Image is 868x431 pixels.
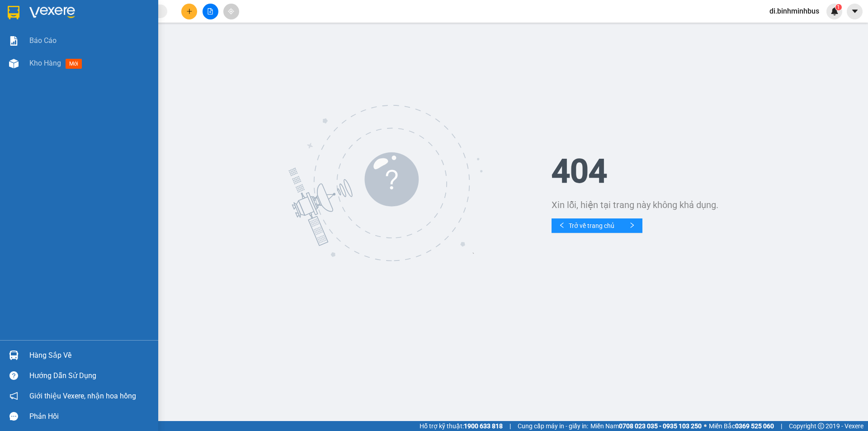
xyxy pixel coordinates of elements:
h1: 404 [552,155,863,188]
span: notification [9,392,18,400]
img: icon-new-feature [830,7,839,15]
span: file-add [207,8,213,14]
button: plus [181,4,197,19]
div: Hướng dẫn sử dụng [29,369,151,383]
span: mới [66,59,82,69]
span: question-circle [9,371,18,380]
span: Miền Nam [590,421,702,431]
span: Cung cấp máy in - giấy in: [518,421,588,431]
span: Báo cáo [29,35,57,46]
span: Trở về trang chủ [569,221,614,231]
img: solution-icon [9,36,19,46]
div: Xin lỗi, hiện tại trang này không khả dụng. [552,199,863,211]
button: file-add [203,4,218,19]
div: Hàng sắp về [29,349,151,362]
span: message [9,412,18,421]
div: Phản hồi [29,410,151,423]
span: Hỗ trợ kỹ thuật: [420,421,503,431]
span: copyright [818,423,824,429]
span: right [629,222,635,229]
strong: 0708 023 035 - 0935 103 250 [619,422,702,430]
span: plus [186,8,193,14]
strong: 0369 525 060 [735,422,774,430]
img: warehouse-icon [9,59,19,68]
span: Kho hàng [29,59,61,67]
button: aim [223,4,239,19]
sup: 1 [835,4,842,10]
button: right [622,218,642,233]
span: left [559,222,565,229]
strong: 1900 633 818 [464,422,503,430]
span: aim [228,8,234,14]
img: logo-vxr [8,6,19,19]
img: warehouse-icon [9,350,19,360]
span: di.binhminhbus [762,5,826,17]
button: leftTrở về trang chủ [552,218,622,233]
span: Miền Bắc [709,421,774,431]
span: Giới thiệu Vexere, nhận hoa hồng [29,390,136,402]
span: | [509,421,511,431]
span: caret-down [851,7,859,15]
span: | [781,421,782,431]
span: ⚪️ [704,424,707,428]
span: 1 [837,4,840,10]
button: caret-down [847,4,863,19]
